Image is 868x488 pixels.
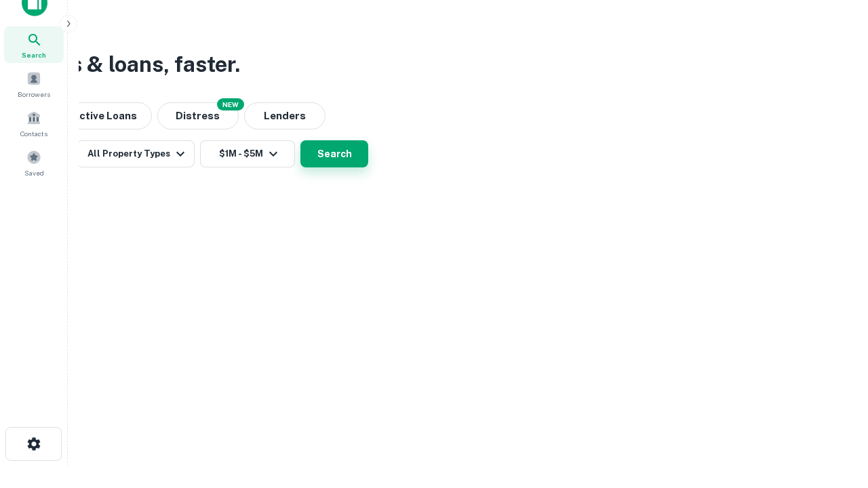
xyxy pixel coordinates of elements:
[300,140,368,167] button: Search
[157,102,239,129] button: Search distressed loans with lien and other non-mortgage details.
[18,89,50,100] span: Borrowers
[4,144,64,181] a: Saved
[4,66,64,102] a: Borrowers
[24,167,44,178] span: Saved
[22,49,46,60] span: Search
[217,98,244,110] div: NEW
[244,102,325,129] button: Lenders
[200,140,295,167] button: $1M - $5M
[4,105,64,142] a: Contacts
[800,380,868,445] iframe: Chat Widget
[4,26,64,63] a: Search
[57,102,152,129] button: Active Loans
[20,128,47,139] span: Contacts
[77,140,195,167] button: All Property Types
